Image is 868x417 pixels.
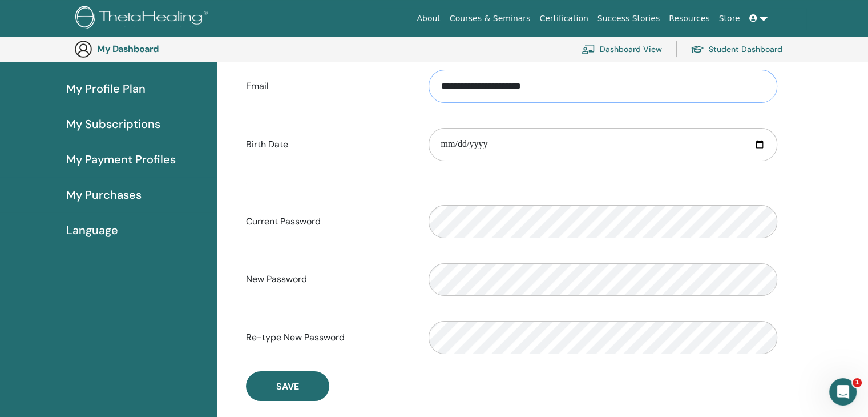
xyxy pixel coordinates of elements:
[246,371,329,401] button: Save
[412,8,445,29] a: About
[714,8,745,29] a: Store
[276,380,299,392] span: Save
[66,115,160,133] span: My Subscriptions
[691,37,782,62] a: Student Dashboard
[664,8,714,29] a: Resources
[74,40,92,58] img: generic-user-icon.jpg
[593,8,664,29] a: Success Stories
[66,80,146,97] span: My Profile Plan
[237,268,420,290] label: New Password
[582,44,595,54] img: chalkboard-teacher.svg
[237,211,420,232] label: Current Password
[237,327,420,348] label: Re-type New Password
[853,378,862,387] span: 1
[66,151,176,168] span: My Payment Profiles
[535,8,592,29] a: Certification
[582,37,662,62] a: Dashboard View
[237,134,420,155] label: Birth Date
[66,222,118,239] span: Language
[97,43,211,54] h3: My Dashboard
[75,6,212,31] img: logo.png
[445,8,535,29] a: Courses & Seminars
[66,186,142,203] span: My Purchases
[829,378,857,406] iframe: Intercom live chat
[237,75,420,97] label: Email
[691,45,704,54] img: graduation-cap.svg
